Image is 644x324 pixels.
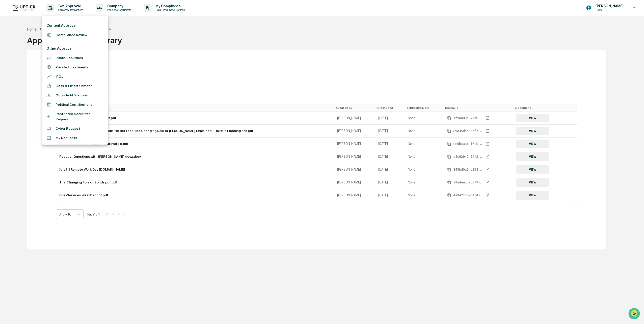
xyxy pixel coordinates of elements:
li: Public Securities [42,53,108,63]
a: 🔎Data Lookup [3,71,34,80]
li: Content Approval [42,21,108,30]
span: Preclearance [10,63,33,68]
li: Other Approval [42,44,108,53]
button: Start new chat [86,40,92,46]
li: Compliance Review [42,30,108,40]
div: Start new chat [17,38,83,43]
span: Data Lookup [10,73,32,78]
li: My Requests [42,133,108,143]
li: Restricted Securities Request [42,109,108,124]
p: How can we help? [5,10,92,18]
a: 🗄️Attestations [35,61,65,70]
span: Attestations [42,63,63,68]
a: 🖐️Preclearance [3,61,35,70]
iframe: Open customer support [628,307,641,321]
a: Powered byPylon [36,85,61,89]
li: IPOs [42,72,108,81]
li: Gifts & Entertainment [42,81,108,91]
img: 1746055101610-c473b297-6a78-478c-a979-82029cc54cd1 [5,38,14,47]
li: Cyber Request [42,124,108,133]
div: 🗄️ [37,64,41,68]
div: We're available if you need us! [17,43,64,47]
li: Political Contributions [42,100,108,109]
div: 🔎 [5,73,9,77]
div: 🖐️ [5,64,9,68]
span: Pylon [50,85,61,89]
li: Private Investments [42,63,108,72]
li: Outside Affiliations [42,91,108,100]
